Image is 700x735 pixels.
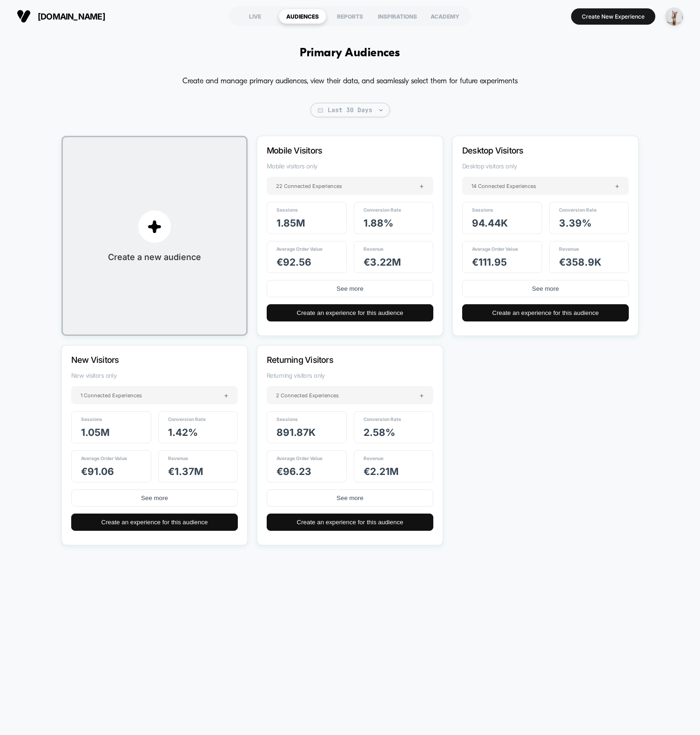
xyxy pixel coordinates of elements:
button: Create an experience for this audience [267,304,433,321]
span: 94.44k [472,217,508,229]
span: Conversion Rate [363,207,401,213]
span: 1.85M [276,217,305,229]
span: 891.87k [276,427,316,438]
span: Conversion Rate [363,416,401,422]
button: See more [462,280,629,297]
div: INSPIRATIONS [374,9,421,24]
span: € 3.22M [363,256,401,268]
span: + [419,181,424,190]
img: Visually logo [17,9,31,23]
span: Last 30 Days [310,103,390,117]
span: Revenue [363,246,384,252]
span: € 2.21M [363,466,399,477]
span: Sessions [276,416,298,422]
span: + [419,391,424,400]
span: € 91.06 [81,466,114,477]
button: See more [267,280,433,297]
span: Revenue [168,455,188,461]
p: Desktop Visitors [462,146,604,155]
button: [DOMAIN_NAME] [14,9,108,24]
span: € 1.37M [168,466,203,477]
button: Create New Experience [571,8,655,25]
span: Sessions [472,207,493,213]
div: AUDIENCES [279,9,326,24]
span: Sessions [81,416,102,422]
button: See more [71,489,238,507]
span: Conversion Rate [559,207,597,213]
p: Create and manage primary audiences, view their data, and seamlessly select them for future exper... [182,74,518,89]
p: Returning Visitors [267,355,408,365]
span: [DOMAIN_NAME] [38,12,105,21]
button: Create an experience for this audience [71,514,238,531]
span: Mobile visitors only [267,162,433,170]
span: € 92.56 [276,256,311,268]
span: Conversion Rate [168,416,206,422]
span: € 358.9k [559,256,601,268]
span: + [615,181,619,190]
div: REPORTS [326,9,374,24]
img: end [379,109,383,111]
span: Average Order Value [276,455,323,461]
span: New visitors only [71,372,238,379]
span: 22 Connected Experiences [276,183,342,189]
button: plusCreate a new audience [61,136,248,336]
span: € 96.23 [276,466,311,477]
span: Sessions [276,207,298,213]
span: 2 Connected Experiences [276,392,339,399]
div: LIVE [231,9,279,24]
span: Revenue [363,455,384,461]
p: Mobile Visitors [267,146,408,155]
button: See more [267,489,433,507]
img: plus [148,220,162,234]
span: € 111.95 [472,256,507,268]
img: calendar [318,108,323,113]
p: New Visitors [71,355,213,365]
span: 1.05M [81,427,110,438]
div: ACADEMY [421,9,469,24]
span: Desktop visitors only [462,162,629,170]
button: Create an experience for this audience [267,514,433,531]
span: Create a new audience [108,252,201,262]
span: 3.39 % [559,217,592,229]
span: Returning visitors only [267,372,433,379]
img: ppic [665,7,683,26]
span: 1 Connected Experiences [81,392,142,399]
button: ppic [662,7,686,26]
span: Average Order Value [472,246,518,252]
h1: Primary Audiences [300,47,400,60]
span: 1.42 % [168,427,198,438]
span: Average Order Value [276,246,323,252]
span: 14 Connected Experiences [471,183,536,189]
span: Revenue [559,246,579,252]
span: + [224,391,229,400]
button: Create an experience for this audience [462,304,629,321]
span: 1.88 % [363,217,393,229]
span: 2.58 % [363,427,395,438]
span: Average Order Value [81,455,127,461]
